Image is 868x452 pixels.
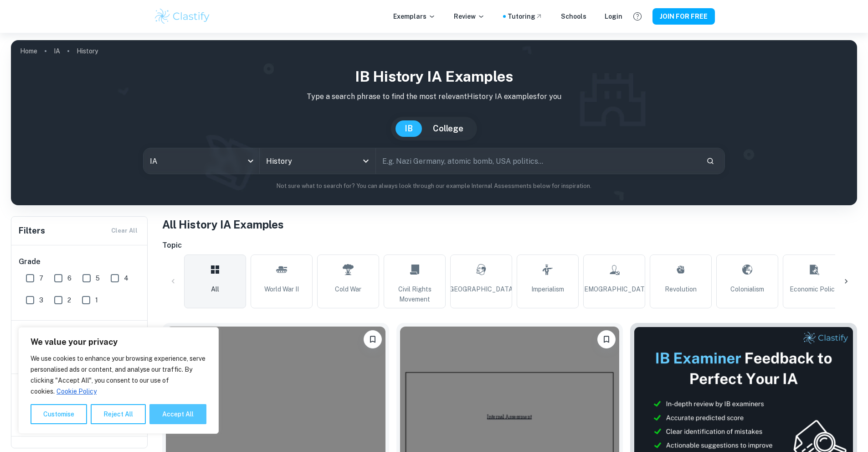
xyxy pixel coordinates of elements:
span: 4 [124,273,128,283]
button: Customise [31,404,87,424]
p: Exemplars [393,11,436,21]
button: Open [360,155,372,167]
span: Colonialism [730,284,764,294]
button: Please log in to bookmark exemplars [597,330,616,348]
h6: Topic [162,240,857,251]
input: E.g. Nazi Germany, atomic bomb, USA politics... [376,148,699,174]
p: Not sure what to search for? You can always look through our example Internal Assessments below f... [18,182,850,191]
h6: Filters [19,224,45,237]
img: Clastify logo [154,7,211,26]
button: Search [703,153,718,169]
button: Please log in to bookmark exemplars [364,330,382,348]
span: 2 [67,295,71,305]
a: Schools [561,11,586,21]
a: Login [605,11,622,21]
span: World War II [264,284,299,294]
img: profile cover [11,40,857,205]
span: [DEMOGRAPHIC_DATA] [578,284,651,294]
p: We use cookies to enhance your browsing experience, serve personalised ads or content, and analys... [31,353,206,397]
a: Tutoring [508,11,543,21]
span: All [211,284,219,294]
span: 7 [39,273,43,283]
h1: IB History IA examples [18,66,850,88]
span: 5 [96,273,100,283]
a: Cookie Policy [56,387,97,395]
button: Reject All [91,404,146,424]
p: Type a search phrase to find the most relevant History IA examples for you [18,91,850,102]
a: IA [54,45,60,57]
h1: All History IA Examples [162,216,857,233]
button: IB [395,120,422,137]
button: JOIN FOR FREE [652,8,715,25]
span: Cold War [335,284,361,294]
p: History [77,46,98,56]
a: Home [20,45,37,57]
div: IA [144,148,259,174]
span: Imperialism [531,284,564,294]
span: Economic Policy [790,284,838,294]
span: 1 [95,295,98,305]
span: Civil Rights Movement [388,284,442,304]
p: Review [454,11,485,21]
div: We value your privacy [18,327,219,434]
button: Accept All [149,404,206,424]
button: Help and Feedback [630,9,645,24]
span: 6 [67,273,72,283]
span: Revolution [665,284,697,294]
p: We value your privacy [31,337,206,348]
button: College [424,120,473,137]
span: 3 [39,295,43,305]
h6: Grade [19,256,141,267]
span: [GEOGRAPHIC_DATA] [447,284,515,294]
